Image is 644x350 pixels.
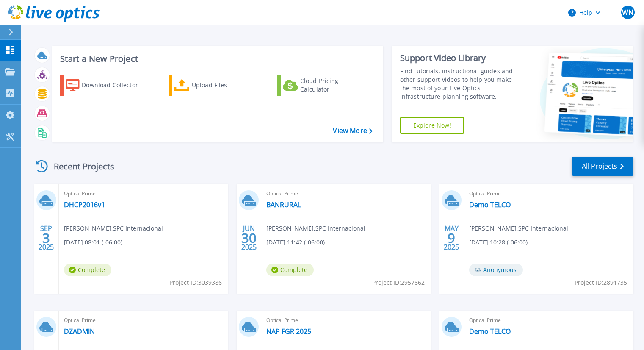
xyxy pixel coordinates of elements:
[469,189,628,198] span: Optical Prime
[400,53,522,64] div: Support Video Library
[64,264,111,276] span: Complete
[622,9,633,16] span: WN
[169,278,222,287] span: Project ID: 3039386
[448,234,455,242] span: 9
[266,189,426,198] span: Optical Prime
[469,327,511,336] a: Demo TELCO
[38,222,54,253] div: SEP 2025
[64,316,223,325] span: Optical Prime
[469,200,511,209] a: Demo TELCO
[192,77,260,94] div: Upload Files
[372,278,425,287] span: Project ID: 2957862
[60,75,155,96] a: Download Collector
[241,222,257,253] div: JUN 2025
[443,222,459,253] div: MAY 2025
[333,127,372,135] a: View More
[64,200,105,209] a: DHCP2016v1
[266,224,365,233] span: [PERSON_NAME] , SPC Internacional
[42,234,50,242] span: 3
[33,156,126,177] div: Recent Projects
[266,200,301,209] a: BANRURAL
[300,77,368,94] div: Cloud Pricing Calculator
[400,117,464,134] a: Explore Now!
[64,224,163,233] span: [PERSON_NAME] , SPC Internacional
[469,264,523,276] span: Anonymous
[266,238,325,247] span: [DATE] 11:42 (-06:00)
[60,54,372,64] h3: Start a New Project
[469,316,628,325] span: Optical Prime
[82,77,149,94] div: Download Collector
[266,316,426,325] span: Optical Prime
[64,189,223,198] span: Optical Prime
[277,75,371,96] a: Cloud Pricing Calculator
[169,75,263,96] a: Upload Files
[241,234,257,242] span: 30
[266,264,314,276] span: Complete
[469,238,528,247] span: [DATE] 10:28 (-06:00)
[575,278,627,287] span: Project ID: 2891735
[64,327,95,336] a: DZADMIN
[572,157,633,176] a: All Projects
[469,224,568,233] span: [PERSON_NAME] , SPC Internacional
[266,327,311,336] a: NAP FGR 2025
[400,67,522,101] div: Find tutorials, instructional guides and other support videos to help you make the most of your L...
[64,238,122,247] span: [DATE] 08:01 (-06:00)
